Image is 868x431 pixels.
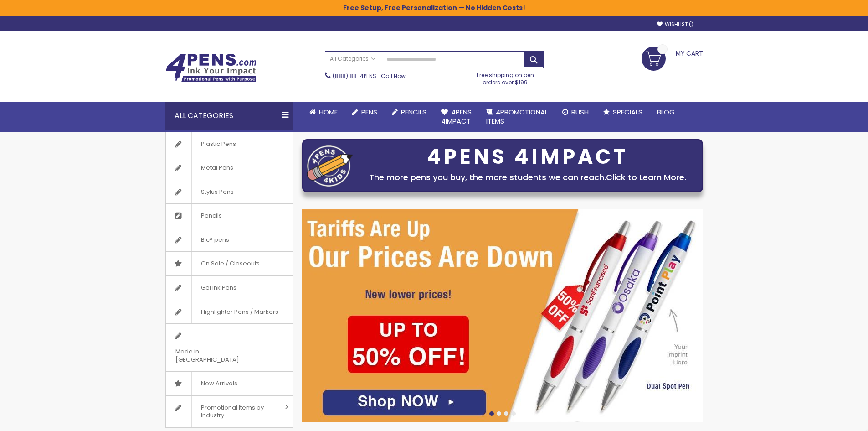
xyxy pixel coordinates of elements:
span: 4PROMOTIONAL ITEMS [486,107,548,126]
span: Pencils [191,204,231,228]
a: Pens [345,102,385,122]
a: Click to Learn More. [606,171,686,183]
span: On Sale / Closeouts [191,252,269,275]
span: Bic® pens [191,228,238,252]
span: Promotional Items by Industry [191,396,282,427]
span: Made in [GEOGRAPHIC_DATA] [166,340,270,371]
span: Home [319,107,338,117]
div: Free shipping on pen orders over $199 [467,68,544,86]
a: Metal Pens [166,156,293,180]
span: Stylus Pens [191,180,243,204]
a: Highlighter Pens / Markers [166,300,293,324]
img: 4Pens Custom Pens and Promotional Products [165,53,257,83]
a: Pencils [385,102,434,122]
a: Wishlist [657,21,693,28]
a: Rush [555,102,596,122]
img: /cheap-promotional-products.html [302,209,703,422]
span: Metal Pens [191,156,242,180]
span: - Call Now! [333,72,407,80]
span: Gel Ink Pens [191,276,246,300]
a: Pencils [166,204,293,228]
span: Rush [571,107,589,117]
span: All Categories [330,55,375,62]
span: Blog [657,107,675,117]
a: Bic® pens [166,228,293,252]
a: Gel Ink Pens [166,276,293,300]
a: Stylus Pens [166,180,293,204]
div: The more pens you buy, the more students we can reach. [357,171,698,184]
a: 4Pens4impact [434,102,479,132]
span: Plastic Pens [191,132,245,156]
a: New Arrivals [166,372,293,395]
a: All Categories [325,52,380,67]
a: Specials [596,102,650,122]
a: On Sale / Closeouts [166,252,293,275]
span: Specials [613,107,642,117]
span: Pens [361,107,377,117]
a: Blog [650,102,682,122]
a: (888) 88-4PENS [333,72,376,80]
a: Promotional Items by Industry [166,396,293,427]
div: 4PENS 4IMPACT [357,147,698,166]
span: Highlighter Pens / Markers [191,300,288,324]
a: Home [302,102,345,122]
a: Made in [GEOGRAPHIC_DATA] [166,324,293,371]
span: 4Pens 4impact [441,107,472,126]
a: 4PROMOTIONALITEMS [479,102,555,132]
div: All Categories [165,102,293,130]
img: four_pen_logo.png [307,145,353,187]
a: Plastic Pens [166,132,293,156]
span: Pencils [401,107,426,117]
span: New Arrivals [191,372,247,395]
